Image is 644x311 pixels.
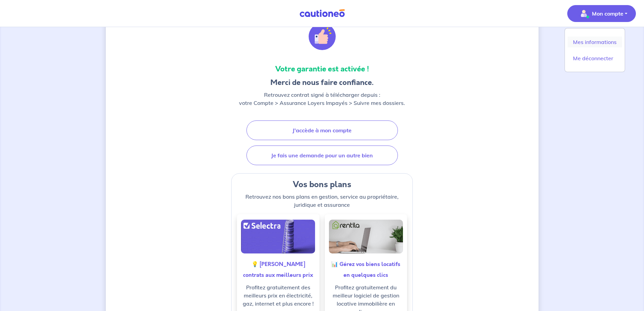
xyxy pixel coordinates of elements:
[239,91,405,107] p: Retrouvez contrat signé à télécharger depuis : votre Compte > Assurance Loyers Impayés > Suivre m...
[567,5,636,22] button: illu_account_valid_menu.svgMon compte
[309,23,336,50] img: illu_alert_hand.svg
[330,259,402,281] h5: 📊 Gérez vos biens locatifs en quelques clics
[237,179,407,190] h4: Vos bons plans
[241,220,315,253] img: good-deals-selectra.alt
[568,37,622,47] a: Mes informations
[246,146,398,165] a: Je fais une demande pour un autre bien
[242,259,314,281] h5: 💡 [PERSON_NAME] contrats aux meilleurs prix
[592,9,623,18] p: Mon compte
[275,64,369,74] strong: Votre garantie est activée !
[329,220,403,253] img: good-deals-rentila.alt
[237,193,407,209] p: Retrouvez nos bons plans en gestion, service au propriétaire, juridique et assurance
[246,120,398,140] a: J'accède à mon compte
[239,77,405,88] h3: Merci de nous faire confiance.
[242,283,314,308] p: Profitez gratuitement des meilleurs prix en électricité, gaz, internet et plus encore !
[568,53,622,64] a: Me déconnecter
[565,28,625,72] div: illu_account_valid_menu.svgMon compte
[578,8,589,19] img: illu_account_valid_menu.svg
[297,9,348,18] img: Cautioneo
